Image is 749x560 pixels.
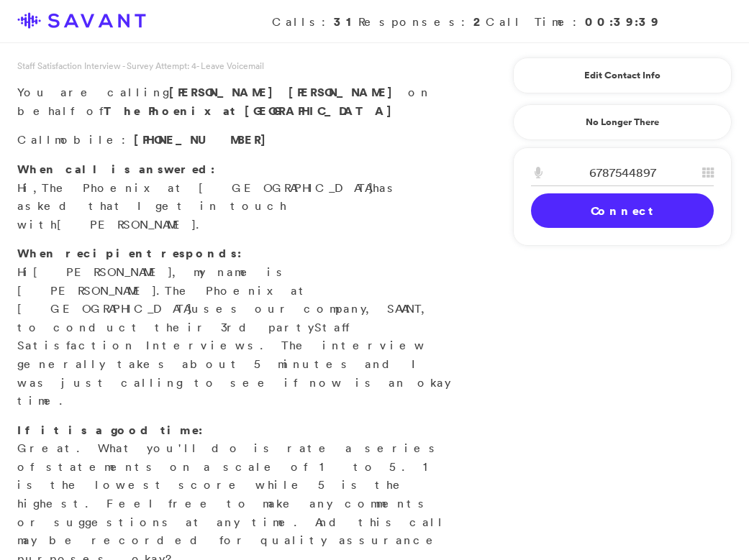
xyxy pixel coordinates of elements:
[17,160,458,234] p: Hi, has asked that I get in touch with .
[134,132,273,147] span: [PHONE_NUMBER]
[531,193,714,228] a: Connect
[17,131,458,150] p: Call :
[17,83,458,120] p: You are calling on behalf of
[104,103,399,119] strong: The Phoenix at [GEOGRAPHIC_DATA]
[473,14,486,29] strong: 2
[585,14,660,29] strong: 00:39:39
[531,64,714,87] a: Edit Contact Info
[334,14,358,29] strong: 31
[17,244,458,410] p: Hi , my name is [PERSON_NAME]. uses our company, SAVANT, to conduct their 3rd party s. The interv...
[169,84,281,100] span: [PERSON_NAME]
[513,104,732,140] a: No Longer There
[17,60,264,72] span: Staff Satisfaction Interview - Survey Attempt: 4 - Leave Voicemail
[57,217,196,231] span: [PERSON_NAME]
[289,84,400,100] span: [PERSON_NAME]
[17,422,203,438] strong: If it is a good time:
[17,245,242,261] strong: When recipient responds:
[17,161,215,177] strong: When call is answered:
[33,265,172,279] span: [PERSON_NAME]
[55,132,122,147] span: mobile
[42,180,373,195] span: The Phoenix at [GEOGRAPHIC_DATA]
